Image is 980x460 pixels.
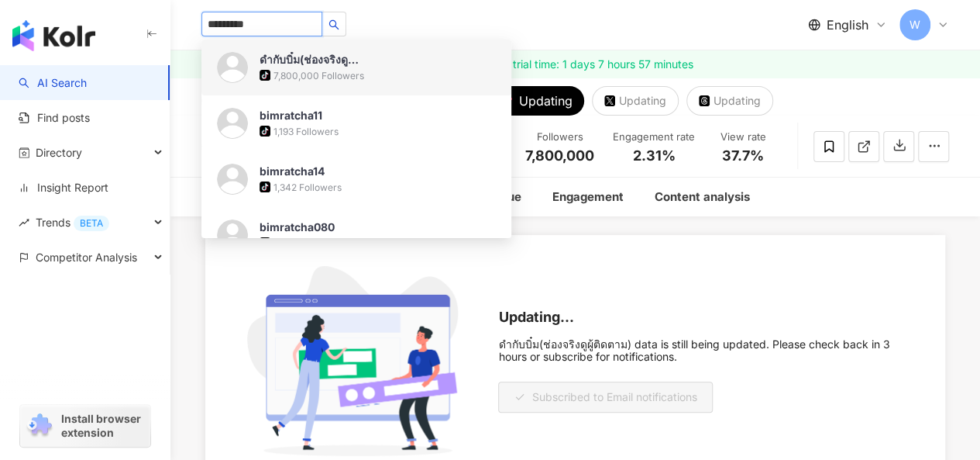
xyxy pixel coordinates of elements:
div: Updating [714,90,761,112]
span: W [910,16,920,33]
span: Install browser extension [61,412,146,440]
div: BETA [74,216,109,231]
button: Updating [485,86,584,116]
div: ดำกับบิ๋ม(ช่องจริงดูผู้ติดตาม) [260,52,360,67]
img: logo [12,20,95,51]
a: Remaining trial time: 1 days 7 hours 57 minutes [170,50,980,78]
span: English [827,16,868,33]
img: chrome extension [25,413,54,438]
img: KOL Avatar [217,108,248,139]
div: View rate [714,130,772,145]
span: search [328,19,339,30]
img: KOL Avatar [217,220,248,251]
div: 1,193 Followers [273,125,339,138]
div: Followers [525,130,594,145]
div: ดำกับบิ๋ม(ช่องจริงดูผู้ติดตาม) data is still being updated. Please check back in 3 hours or subsc... [498,338,914,363]
div: 1,383 Followers [273,237,341,250]
div: Updating [619,90,666,112]
div: bimratcha11 [260,108,322,123]
div: Updating... [498,310,914,326]
div: Engagement [552,188,624,206]
div: 7,800,000 Followers [273,69,364,82]
div: Updating [519,90,573,112]
img: subscribe cta [236,266,480,456]
a: chrome extensionInstall browser extension [20,405,150,447]
div: 1,342 Followers [273,181,342,194]
span: rise [19,217,29,228]
button: Subscribed to Email notifications [498,382,713,413]
button: Updating [592,86,679,116]
img: KOL Avatar [217,52,248,83]
div: Content analysis [655,188,750,206]
div: Engagement rate [613,130,695,145]
a: Insight Report [19,180,108,195]
span: 7,800,000 [525,147,594,164]
span: Directory [36,135,82,170]
div: bimratcha080 [260,220,335,235]
div: bimratcha14 [260,164,325,179]
a: searchAI Search [19,75,87,91]
span: Trends [36,205,109,240]
img: KOL Avatar [217,164,248,195]
a: Find posts [19,110,90,126]
button: Updating [686,86,773,116]
span: Competitor Analysis [36,240,137,275]
span: 2.31% [633,148,676,164]
span: 37.7% [722,148,764,164]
